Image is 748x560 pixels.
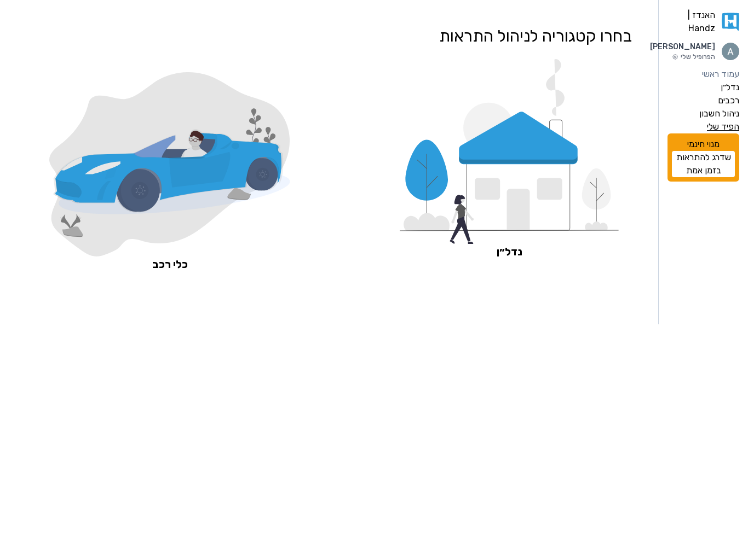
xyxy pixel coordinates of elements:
span: כלי רכב [49,256,290,272]
div: מנוי חינמי [668,133,739,182]
a: האנדז | Handz [668,9,739,35]
img: תמונת פרופיל [722,43,739,60]
label: עמוד ראשי [702,68,739,81]
span: נדל״ן [400,244,619,259]
a: עמוד ראשי [668,68,739,81]
a: הפיד שלי [668,120,739,133]
label: נדל״ן [721,81,739,94]
a: נדל״ן [400,59,619,285]
a: רכבים [668,94,739,107]
h1: בחרו קטגוריה לניהול התראות [23,26,632,46]
a: שדרג להתראות בזמן אמת [672,151,735,177]
a: ניהול חשבון [668,107,739,120]
label: רכבים [718,94,739,107]
a: נדל״ן [668,81,739,94]
label: ניהול חשבון [699,107,739,120]
p: [PERSON_NAME] [650,42,715,52]
label: הפיד שלי [707,120,739,133]
a: כלי רכב [49,72,290,272]
p: הפרופיל שלי [650,52,715,61]
a: תמונת פרופיל[PERSON_NAME]הפרופיל שלי [668,42,739,61]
